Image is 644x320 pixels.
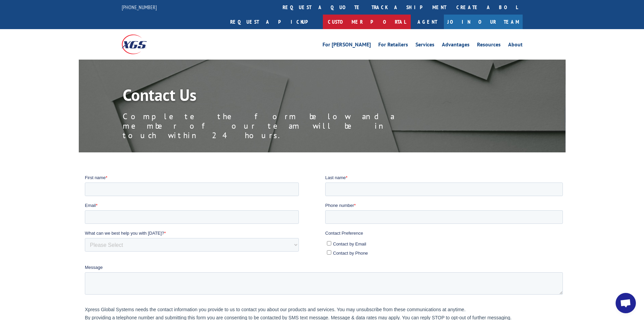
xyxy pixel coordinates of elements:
a: Open chat [616,293,636,313]
h1: Contact Us [123,87,427,106]
a: Customer Portal [323,15,411,29]
a: For [PERSON_NAME] [323,42,371,49]
a: [PHONE_NUMBER] [122,4,157,10]
a: Services [415,42,434,49]
a: About [508,42,523,49]
a: Join Our Team [444,15,523,29]
a: For Retailers [378,42,408,49]
a: Agent [411,15,444,29]
p: Complete the form below and a member of our team will be in touch within 24 hours. [123,112,427,140]
a: Advantages [442,42,470,49]
a: Resources [477,42,501,49]
a: Request a pickup [225,15,323,29]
